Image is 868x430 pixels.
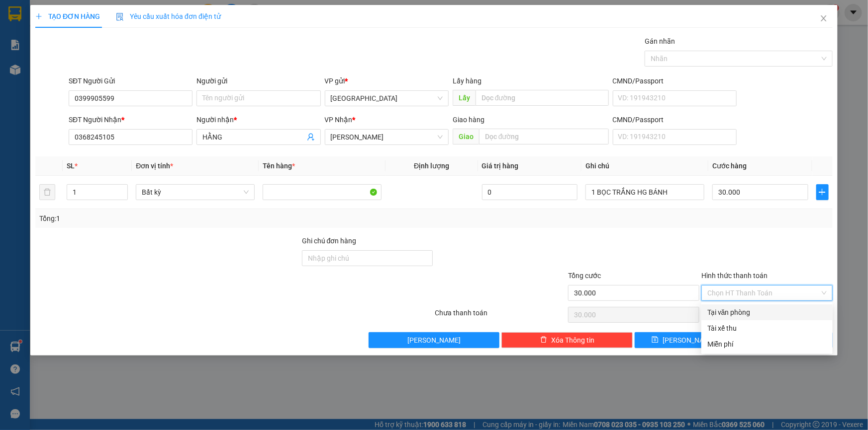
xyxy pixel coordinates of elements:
span: Giao hàng [453,116,484,124]
label: Gán nhãn [645,37,675,45]
li: 01 [PERSON_NAME] [4,22,190,34]
span: Giao [453,129,479,144]
div: Miễn phí [707,339,827,350]
input: Ghi chú đơn hàng [302,250,433,266]
span: environment [57,24,65,32]
li: 02523854854 [4,34,190,47]
div: Tại văn phòng [707,307,827,318]
button: delete [39,184,55,200]
span: [PERSON_NAME] [663,335,716,346]
span: phone [57,36,65,44]
input: Dọc đường [476,90,609,106]
span: Xóa Thông tin [551,335,594,346]
input: Ghi Chú [585,184,704,200]
span: Tổng cước [568,272,601,280]
button: deleteXóa Thông tin [501,332,633,348]
span: save [652,336,659,344]
input: Dọc đường [479,129,609,144]
input: 0 [482,184,578,200]
span: Tên hàng [263,162,295,170]
img: icon [116,13,124,21]
div: Người gửi [196,75,320,86]
div: Tài xế thu [707,323,827,334]
div: Người nhận [196,114,320,125]
div: CMND/Passport [613,75,737,86]
button: plus [816,184,829,200]
span: Lấy [453,90,476,106]
span: VP Nhận [325,116,353,124]
button: Close [810,5,838,33]
span: TẠO ĐƠN HÀNG [35,12,100,20]
b: [PERSON_NAME] [57,6,141,19]
div: SĐT Người Gửi [69,75,193,86]
span: Định lượng [414,162,449,170]
span: Yêu cầu xuất hóa đơn điện tử [116,12,221,20]
b: GỬI : [GEOGRAPHIC_DATA] [4,62,173,78]
span: SL [67,162,75,170]
img: logo.jpg [4,4,54,54]
button: [PERSON_NAME] [369,332,500,348]
span: Bất kỳ [142,185,249,200]
div: SĐT Người Nhận [69,114,193,125]
span: user-add [307,133,315,141]
span: [PERSON_NAME] [407,335,461,346]
div: Chưa thanh toán [434,307,568,325]
span: Đơn vị tính [136,162,173,170]
span: delete [540,336,547,344]
div: VP gửi [325,75,449,86]
span: Lấy hàng [453,77,482,85]
span: close [820,14,828,22]
th: Ghi chú [581,156,708,176]
span: SARA [331,130,443,144]
span: Cước hàng [712,162,747,170]
input: VD: Bàn, Ghế [263,184,382,200]
label: Ghi chú đơn hàng [302,237,357,245]
span: plus [817,188,828,196]
span: Sài Gòn [331,91,443,106]
label: Hình thức thanh toán [701,272,768,280]
span: Giá trị hàng [482,162,519,170]
span: plus [35,13,42,20]
div: Tổng: 1 [39,213,335,224]
button: save[PERSON_NAME] [635,332,733,348]
div: CMND/Passport [613,114,737,125]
